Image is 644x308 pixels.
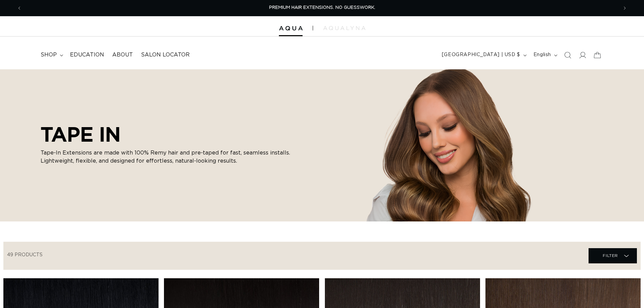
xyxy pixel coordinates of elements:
span: PREMIUM HAIR EXTENSIONS. NO GUESSWORK. [269,5,375,10]
button: Previous announcement [12,2,27,15]
span: About [112,51,133,58]
span: Salon Locator [141,51,190,58]
a: Salon Locator [137,47,194,63]
span: Education [70,51,104,58]
summary: shop [37,47,66,63]
span: [GEOGRAPHIC_DATA] | USD $ [442,51,520,58]
h2: TAPE IN [41,122,297,146]
span: 49 products [7,253,43,257]
span: English [533,51,551,58]
a: Education [66,47,108,63]
button: Next announcement [617,2,632,15]
span: Filter [603,249,618,262]
img: aqualyna.com [323,26,365,30]
summary: Filter [589,248,637,263]
p: Tape-In Extensions are made with 100% Remy hair and pre-taped for fast, seamless installs. Lightw... [41,149,297,165]
a: About [108,47,137,63]
span: shop [41,51,57,58]
img: Aqua Hair Extensions [279,26,303,31]
summary: Search [560,48,575,63]
button: English [529,49,560,62]
button: [GEOGRAPHIC_DATA] | USD $ [438,49,529,62]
